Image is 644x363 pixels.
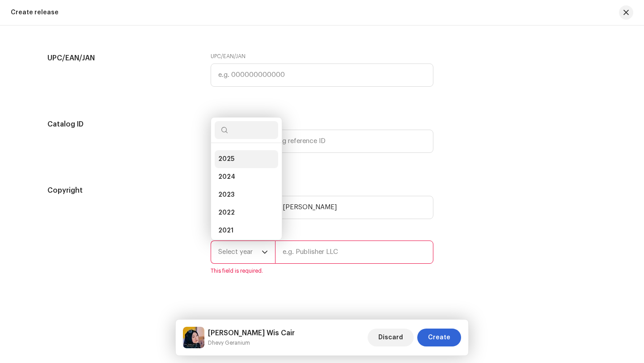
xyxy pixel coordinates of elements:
span: 2022 [218,208,235,217]
div: dropdown trigger [262,241,268,263]
button: Discard [368,329,414,346]
span: 2023 [218,190,234,199]
li: 2025 [215,150,278,168]
span: Select year [218,241,262,263]
h5: Dana Kenakalan Wis Cair [208,328,295,338]
span: 2021 [218,226,233,235]
li: 2021 [215,222,278,240]
span: Create [428,329,450,346]
li: 2023 [215,186,278,204]
input: e.g. Publisher LLC [275,241,433,264]
li: 2022 [215,204,278,222]
label: UPC/EAN/JAN [211,53,246,60]
h5: UPC/EAN/JAN [47,53,196,63]
li: 2024 [215,168,278,186]
button: Create [417,329,461,346]
img: 4b7efef6-6e9d-4b72-8837-c0de06e9c0f0 [183,327,204,348]
input: e.g. Label LLC [275,196,433,219]
span: 2025 [218,155,234,164]
span: 2026 [218,137,235,146]
h5: Catalog ID [47,119,196,130]
small: Dana Kenakalan Wis Cair [208,338,295,347]
span: This field is required. [211,267,433,274]
h5: Copyright [47,185,196,196]
input: Add your own catalog reference ID [211,130,433,153]
span: Discard [378,329,403,346]
input: e.g. 000000000000 [211,63,433,87]
span: 2024 [218,173,235,181]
